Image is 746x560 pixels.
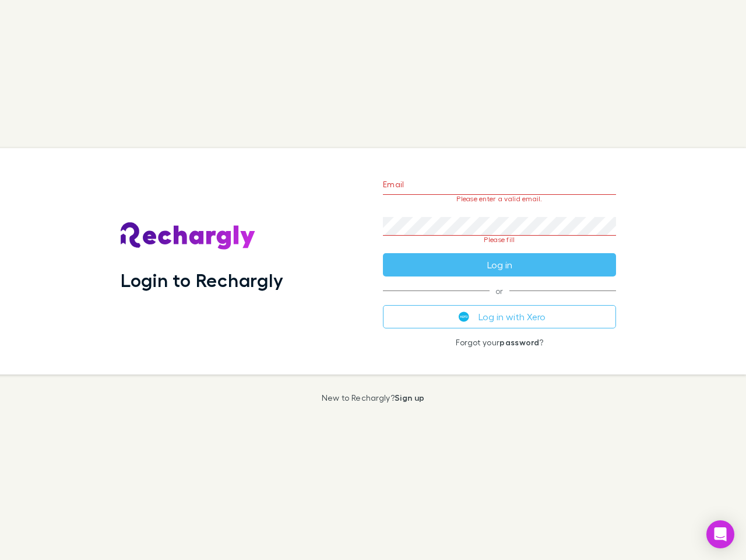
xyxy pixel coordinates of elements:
p: Please fill [383,236,616,244]
p: Forgot your ? [383,338,616,347]
a: Sign up [395,393,424,402]
button: Log in with Xero [383,305,616,328]
div: Open Intercom Messenger [706,520,734,548]
span: or [383,290,616,291]
img: Rechargly's Logo [121,222,256,250]
h1: Login to Rechargly [121,269,283,291]
a: password [499,337,539,347]
button: Log in [383,253,616,276]
p: New to Rechargly? [322,393,425,402]
img: Xero's logo [459,311,469,322]
p: Please enter a valid email. [383,195,616,203]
